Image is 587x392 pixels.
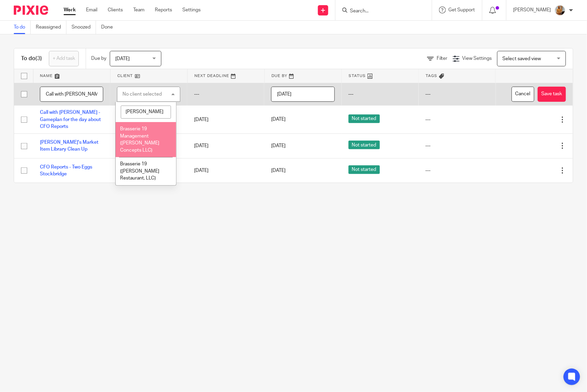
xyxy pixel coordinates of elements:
a: Clients [108,7,123,13]
span: Brasserie 19 ([PERSON_NAME] Restaurant, LLC) [120,162,159,181]
td: --- [419,83,496,106]
a: Done [101,21,118,34]
input: Search [349,8,411,14]
div: --- [426,167,489,174]
td: [DATE] [187,106,264,134]
span: View Settings [462,56,492,61]
span: [DATE] [271,168,286,173]
span: (3) [35,56,42,61]
a: CFO Reports - Two Eggs Stockbridge [40,165,92,176]
button: Cancel [512,87,534,102]
span: Tags [426,74,437,78]
td: [DATE] [187,134,264,158]
a: Team [133,7,145,13]
h1: To do [21,55,42,62]
div: No client selected [122,92,162,97]
a: Reassigned [36,21,66,34]
span: Not started [349,141,380,149]
td: --- [187,83,264,106]
input: Search options... [121,106,171,119]
button: Save task [538,87,566,102]
div: --- [426,116,489,123]
span: Not started [349,165,380,174]
img: Pixie [14,6,48,15]
span: Filter [437,56,448,61]
a: Snoozed [72,21,96,34]
input: Pick a date [271,87,334,102]
span: [DATE] [271,117,286,122]
span: [DATE] [115,56,130,61]
div: --- [426,142,489,149]
a: Call with [PERSON_NAME] - Gameplan for the day about CFO Reports [40,110,101,129]
a: Reports [155,7,172,13]
td: --- [342,83,419,106]
a: To do [14,21,31,34]
span: Not started [349,115,380,123]
td: [DATE] [187,158,264,183]
span: Brasserie 19 Management ([PERSON_NAME] Concepts LLC) [120,127,159,153]
a: Email [86,7,97,13]
a: + Add task [49,51,79,66]
a: Work [64,7,76,13]
span: Get Support [449,8,475,12]
span: [DATE] [271,143,286,148]
img: 1234.JPG [555,5,566,16]
input: Task name [40,87,103,102]
a: Settings [182,7,201,13]
p: [PERSON_NAME] [513,7,551,13]
a: [PERSON_NAME]'s Market Item Library Clean Up [40,140,98,152]
p: Due by [91,55,106,62]
span: Select saved view [503,56,541,61]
